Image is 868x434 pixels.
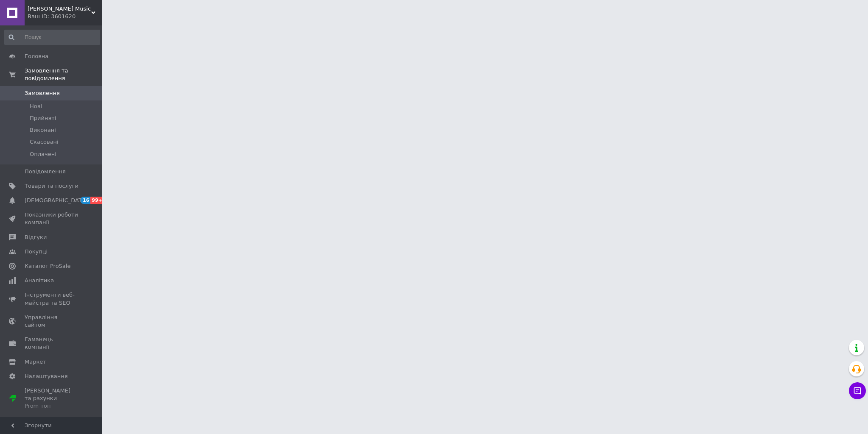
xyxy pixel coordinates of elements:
[30,150,56,158] span: Оплачені
[25,182,78,190] span: Товари та послуги
[25,277,54,284] span: Аналітика
[30,126,56,134] span: Виконані
[30,114,56,122] span: Прийняті
[25,67,102,82] span: Замовлення та повідомлення
[25,262,70,270] span: Каталог ProSale
[25,358,46,366] span: Маркет
[81,197,90,204] span: 16
[25,291,78,306] span: Інструменти веб-майстра та SEO
[25,402,78,410] div: Prom топ
[25,314,78,329] span: Управління сайтом
[25,248,48,256] span: Покупці
[4,30,100,45] input: Пошук
[25,168,66,175] span: Повідомлення
[30,103,42,110] span: Нові
[25,53,48,60] span: Головна
[849,382,866,399] button: Чат з покупцем
[25,89,60,97] span: Замовлення
[25,234,47,241] span: Відгуки
[25,197,87,204] span: [DEMOGRAPHIC_DATA]
[25,387,78,410] span: [PERSON_NAME] та рахунки
[25,336,78,351] span: Гаманець компанії
[28,13,102,20] div: Ваш ID: 3601620
[30,138,59,146] span: Скасовані
[25,373,68,380] span: Налаштування
[25,211,78,226] span: Показники роботи компанії
[90,197,104,204] span: 99+
[28,5,91,13] span: Leo Music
